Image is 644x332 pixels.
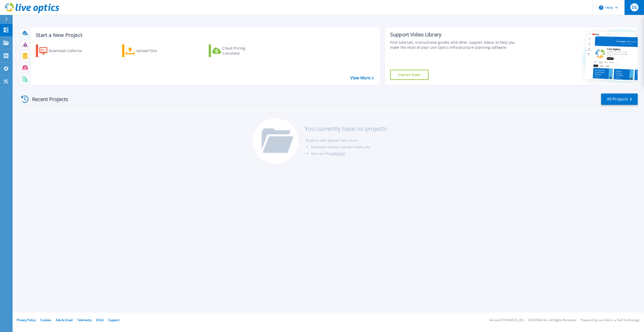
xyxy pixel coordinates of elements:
div: Support Video Library [390,31,521,38]
a: Ads & Email [56,318,73,322]
a: Privacy Policy [17,318,36,322]
a: Telemetry [77,318,92,322]
a: Support [108,318,119,322]
div: Recent Projects [19,93,75,105]
a: EULA [96,318,104,322]
div: Find tutorials, instructional guides and other support videos to help you make the most of your L... [390,40,521,50]
li: Version: [TECHNICAL_ID] [489,319,523,322]
li: Someone shares a project with you [311,144,387,150]
span: DS [632,5,637,9]
a: Upload Files [122,44,178,57]
li: © 2025 Dell Inc. All Rights Reserved [528,319,576,322]
li: Powered by Live Optics, a Dell Technology [581,319,639,322]
div: Download Collector [49,46,89,56]
li: You run the [311,150,387,157]
li: Projects will appear here once: [306,137,387,144]
a: Explore Now! [390,70,428,80]
a: Download Collector [36,44,92,57]
a: Cloud Pricing Calculator [209,44,265,57]
h3: You currently have no projects [305,126,387,131]
div: Upload Files [136,46,176,56]
a: View More [350,76,374,80]
a: Cookies [40,318,51,322]
div: Cloud Pricing Calculator [222,46,263,56]
a: All Projects [601,93,638,105]
h3: Start a New Project [36,32,373,38]
a: collector [331,151,345,156]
